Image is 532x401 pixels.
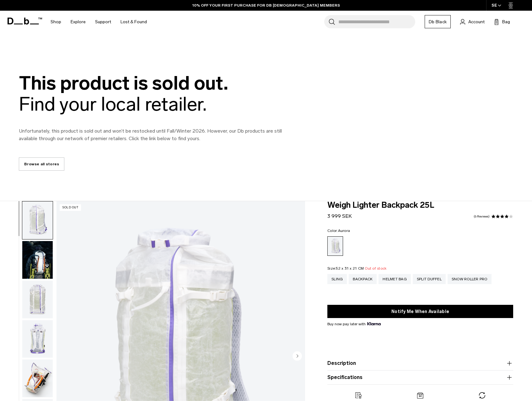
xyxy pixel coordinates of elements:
[293,351,302,362] button: Next slide
[19,73,301,115] div: This product is sold out.
[22,201,53,239] img: Weigh_Lighter_Backpack_25L_1.png
[474,215,490,218] a: 6 reviews
[46,11,152,33] nav: Main Navigation
[121,11,147,33] a: Lost & Found
[349,274,377,284] a: Backpack
[51,11,61,33] a: Shop
[327,266,386,270] legend: Size:
[19,93,207,116] span: Find your local retailer.
[192,3,340,8] a: 10% OFF YOUR FIRST PURCHASE FOR DB [DEMOGRAPHIC_DATA] MEMBERS
[22,360,53,397] img: Weigh_Lighter_Backpack_25L_4.png
[327,213,352,219] span: 3 999 SEK
[448,274,492,284] a: Snow Roller Pro
[60,204,81,211] p: Sold Out
[327,374,513,381] button: Specifications
[22,241,53,279] img: Weigh_Lighter_Backpack_25L_Lifestyle_new.png
[327,305,513,318] button: Notify Me When Available
[19,127,301,142] p: Unfortunately, this product is sold out and won’t be restocked until Fall/Winter 2026. However, o...
[327,229,350,233] legend: Color:
[327,321,381,327] span: Buy now pay later with
[22,201,53,239] button: Weigh_Lighter_Backpack_25L_1.png
[367,322,381,325] img: {"height" => 20, "alt" => "Klarna"}
[379,274,411,284] a: Helmet Bag
[22,281,53,318] img: Weigh_Lighter_Backpack_25L_2.png
[327,201,513,209] span: Weigh Lighter Backpack 25L
[502,19,510,25] span: Bag
[327,360,513,367] button: Description
[19,157,64,171] a: Browse all stores
[336,266,364,271] span: 52 x 31 x 21 CM
[71,11,86,33] a: Explore
[327,274,347,284] a: Sling
[468,19,485,25] span: Account
[327,236,343,256] a: Aurora
[22,241,53,279] button: Weigh_Lighter_Backpack_25L_Lifestyle_new.png
[22,320,53,358] button: Weigh_Lighter_Backpack_25L_3.png
[22,280,53,319] button: Weigh_Lighter_Backpack_25L_2.png
[22,359,53,398] button: Weigh_Lighter_Backpack_25L_4.png
[22,320,53,358] img: Weigh_Lighter_Backpack_25L_3.png
[460,18,485,25] a: Account
[494,18,510,25] button: Bag
[413,274,446,284] a: Split Duffel
[425,15,451,28] a: Db Black
[365,266,386,271] span: Out of stock
[95,11,111,33] a: Support
[338,228,350,233] span: Aurora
